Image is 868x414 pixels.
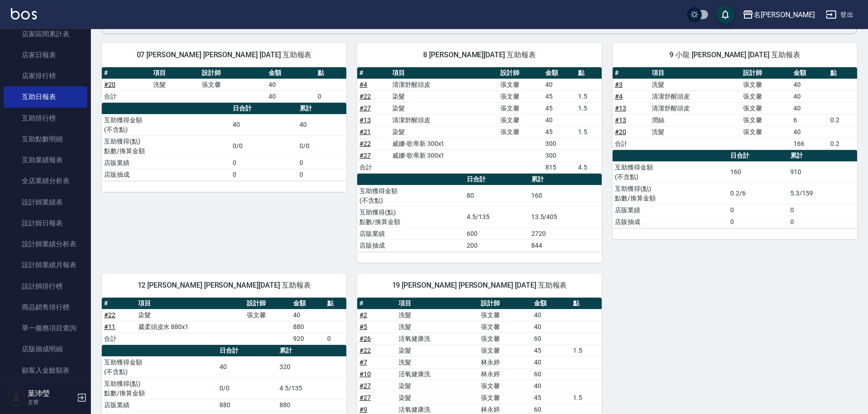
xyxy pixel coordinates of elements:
td: 40 [230,114,297,135]
th: 累計 [529,174,602,185]
a: 全店業績分析表 [4,170,87,191]
td: 880 [277,399,346,411]
th: 累計 [277,345,346,357]
a: #27 [359,152,371,159]
td: 張文馨 [741,114,791,126]
td: 張文馨 [741,79,791,90]
span: 9 小龍 [PERSON_NAME] [DATE] 互助報表 [624,50,846,60]
td: 染髮 [390,126,498,138]
th: 金額 [266,67,315,79]
td: 166 [791,138,828,150]
a: #7 [359,359,367,366]
td: 40 [791,126,828,138]
a: #5 [359,323,367,330]
div: 名[PERSON_NAME] [753,9,815,20]
td: 清潔舒醒頭皮 [390,79,498,90]
a: #22 [359,140,371,147]
td: 200 [464,239,529,251]
table: a dense table [357,67,602,174]
td: 互助獲得(點) 點數/換算金額 [613,183,728,204]
th: 累計 [297,103,346,115]
td: 染髮 [396,344,479,356]
td: 店販抽成 [102,169,230,180]
td: 清潔舒醒頭皮 [390,114,498,126]
td: 0 [297,169,346,180]
th: 金額 [291,298,325,309]
th: 日合計 [728,150,788,162]
td: 張文馨 [479,333,532,344]
td: 張文馨 [479,392,532,404]
td: 5.3/159 [788,183,857,204]
a: 互助業績報表 [4,150,87,170]
a: #9 [359,406,367,413]
a: 店家排行榜 [4,65,87,86]
td: 40 [532,321,571,333]
td: 店販業績 [102,157,230,169]
td: 葳柔頭皮水 880x1 [136,321,244,333]
td: 林永婷 [479,356,532,368]
a: #26 [359,335,371,342]
td: 160 [529,185,602,206]
td: 洗髮 [396,321,479,333]
a: #21 [359,128,371,135]
th: 設計師 [498,67,543,79]
td: 合計 [102,333,136,344]
td: 店販業績 [613,204,728,216]
th: 項目 [649,67,741,79]
td: 活氧健康洗 [396,333,479,344]
span: 8 [PERSON_NAME][DATE] 互助報表 [368,50,591,60]
td: 0 [788,204,857,216]
td: 張文馨 [498,126,543,138]
td: 2720 [529,228,602,239]
td: 40 [532,309,571,321]
td: 0 [230,157,297,169]
td: 40 [266,79,315,90]
td: 600 [464,228,529,239]
th: 日合計 [464,174,529,185]
th: # [357,298,396,309]
th: 設計師 [244,298,291,309]
a: #22 [359,347,371,354]
td: 合計 [613,138,649,150]
td: 染髮 [396,380,479,392]
td: 40 [791,102,828,114]
td: 互助獲得金額 (不含點) [102,356,217,378]
td: 880 [217,399,277,411]
td: 4.5/135 [464,206,529,228]
th: 累計 [788,150,857,162]
th: # [102,67,151,79]
td: 4.5 [576,161,602,173]
td: 洗髮 [151,79,200,90]
a: #20 [104,81,115,88]
td: 活氧健康洗 [396,368,479,380]
a: 單一服務項目查詢 [4,318,87,339]
a: #4 [615,93,623,100]
td: 張文馨 [498,90,543,102]
table: a dense table [102,103,346,181]
td: 店販抽成 [357,239,464,251]
td: 張文馨 [479,309,532,321]
td: 0 [728,216,788,228]
td: 張文馨 [498,114,543,126]
td: 洗髮 [649,126,741,138]
td: 300 [543,138,576,150]
th: 項目 [396,298,479,309]
a: #10 [359,370,371,378]
a: 設計師業績月報表 [4,254,87,275]
td: 0/0 [297,135,346,157]
table: a dense table [102,298,346,345]
td: 0/0 [230,135,297,157]
button: 登出 [822,6,857,23]
td: 張文馨 [498,79,543,90]
td: 4.5/135 [277,378,346,399]
td: 40 [266,90,315,102]
td: 張文馨 [479,344,532,356]
a: #20 [615,128,626,135]
th: 項目 [151,67,200,79]
td: 45 [543,126,576,138]
a: 店販抽成明細 [4,339,87,359]
a: 店家區間累計表 [4,24,87,45]
td: 45 [532,344,571,356]
td: 張文馨 [479,380,532,392]
td: 0.2/6 [728,183,788,204]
